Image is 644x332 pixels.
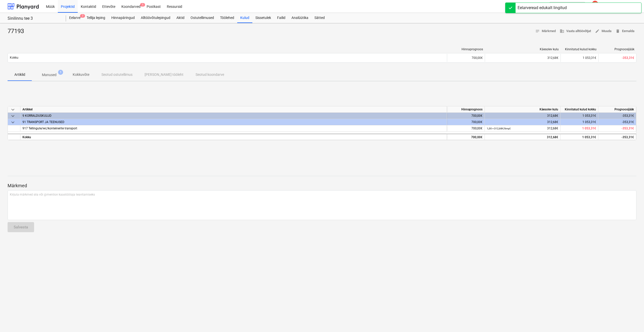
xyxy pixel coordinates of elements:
[598,113,636,119] div: -353,31€
[560,134,598,140] div: 1 053,31€
[20,134,447,140] div: Kokku
[622,127,634,130] span: -353,31€
[487,134,558,140] div: 312,68€
[447,134,485,140] div: 700,00€
[560,28,591,34] span: Vaata alltöövõtjat
[598,134,636,140] div: -353,31€
[447,113,485,119] div: 700,00€
[449,48,483,51] div: Hinnaprognoos
[593,27,613,35] button: Muuda
[22,113,445,119] div: 9 KORRALDUSKULUD
[487,48,559,51] div: Käesolev kulu
[535,29,540,33] span: notes
[487,56,558,60] div: 312,68€
[8,183,636,189] p: Märkmed
[487,119,558,125] div: 312,68€
[615,29,620,33] span: delete
[619,308,644,332] div: Vestlusvidin
[615,28,634,34] span: Eemalda
[601,48,634,51] div: Prognoosijääk
[140,3,145,7] span: 1
[595,28,611,34] span: Muuda
[558,27,593,35] button: Vaata alltöövõtjat
[22,127,77,130] span: 917 Tellingute/wc/konteinerite transport
[487,113,558,119] div: 312,68€
[80,14,85,18] span: 7
[274,13,288,23] a: Failid
[598,119,636,125] div: -353,31€
[237,13,252,23] a: Kulud
[138,13,173,23] a: Alltöövõtulepingud
[613,27,636,35] button: Eemalda
[108,13,138,23] a: Hinnapäringud
[20,106,447,113] div: Artikkel
[10,119,16,125] span: keyboard_arrow_down
[66,13,84,23] a: Eelarve7
[485,106,560,113] div: Käesolev kulu
[217,13,237,23] a: Töölehed
[311,13,328,23] a: Sätted
[8,16,60,21] div: Sinilinnu tee 3
[447,125,485,132] div: 700,00€
[563,48,597,51] div: Kinnitatud kulud kokku
[622,56,634,60] span: -353,31€
[10,56,18,60] p: Kokku
[560,106,598,113] div: Kinnitatud kulud kokku
[288,13,311,23] a: Analüütika
[22,119,445,125] div: 91 TRANSPORT JA TEENUSED
[447,54,485,62] div: 700,00€
[447,106,485,113] div: Hinnaprognoos
[619,308,644,332] iframe: Chat Widget
[73,72,89,77] p: Kokkuvõte
[447,119,485,125] div: 700,00€
[187,13,217,23] a: Ostutellimused
[58,70,63,75] span: 1
[560,54,598,62] div: 1 053,31€
[8,27,28,35] div: 77193
[560,119,598,125] div: 1 053,31€
[10,107,16,113] span: keyboard_arrow_down
[595,29,600,33] span: edit
[560,113,598,119] div: 1 053,31€
[518,5,567,11] div: Eelarveread edukalt lingitud
[42,72,57,78] p: Manused
[598,106,636,113] div: Prognoosijääk
[84,13,108,23] a: Tellija leping
[535,28,556,34] span: Märkmed
[10,113,16,119] span: keyboard_arrow_down
[173,13,187,23] a: Aktid
[14,72,26,77] p: Artiklid
[487,127,511,130] small: 1,00 × 312,68€ / kmpl.
[533,27,558,35] button: Märkmed
[487,125,558,132] div: 312,68€
[560,29,564,33] span: business
[66,13,84,23] div: Eelarve
[582,127,596,130] span: 1 053,31€
[252,13,274,23] a: Sissetulek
